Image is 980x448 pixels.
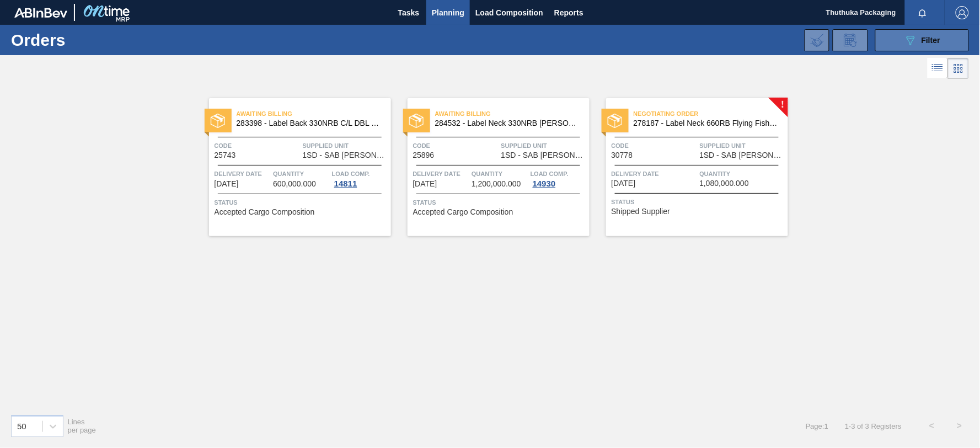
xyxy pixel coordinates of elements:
span: Awaiting Billing [435,108,590,119]
span: Filter [922,36,940,45]
h1: Orders [11,34,174,46]
img: status [211,114,225,128]
span: 1,200,000.000 [472,180,521,188]
img: status [608,114,622,128]
span: Status [215,197,388,208]
a: Load Comp.14930 [531,168,587,188]
div: List Vision [928,58,948,79]
a: !statusNegotiating Order278187 - Label Neck 660RB Flying Fish Lemon 2020Code30778Supplied Unit1SD... [590,98,788,236]
span: 25743 [215,151,236,159]
span: 1,080,000.000 [700,179,749,188]
span: Load Comp. [531,168,569,179]
span: Code [612,140,697,151]
button: Notifications [905,5,940,20]
span: 25896 [413,151,435,159]
span: 283398 - Label Back 330NRB C/L DBL 4X6 Booster 2 [237,119,382,127]
span: 30778 [612,151,633,159]
span: Accepted Cargo Composition [215,208,315,216]
span: Awaiting Billing [237,108,391,119]
span: 01/18/2025 [215,180,239,188]
a: Load Comp.14811 [332,168,388,188]
span: 1 - 3 of 3 Registers [845,422,902,430]
span: 284532 - Label Neck 330NRB Castle DM 4X6 23 [435,119,581,127]
span: Delivery Date [215,168,271,179]
img: status [409,114,424,128]
span: Status [413,197,587,208]
span: Page : 1 [806,422,828,430]
span: 01/25/2025 [413,180,437,188]
span: 1SD - SAB Rosslyn Brewery [700,151,785,159]
button: < [918,412,946,440]
span: Load Comp. [332,168,370,179]
span: Code [215,140,300,151]
div: 14930 [531,179,558,188]
span: Supplied Unit [700,140,785,151]
button: > [946,412,973,440]
img: TNhmsLtSVTkK8tSr43FrP2fwEKptu5GPRR3wAAAABJRU5ErkJggg== [14,8,67,18]
div: Card Vision [948,58,969,79]
button: Filter [875,29,969,51]
a: statusAwaiting Billing284532 - Label Neck 330NRB [PERSON_NAME] 4X6 23Code25896Supplied Unit1SD - ... [391,98,590,236]
span: 1SD - SAB Rosslyn Brewery [501,151,587,159]
span: Quantity [472,168,528,179]
span: Delivery Date [612,168,697,179]
span: Supplied Unit [303,140,388,151]
div: 50 [17,422,26,431]
span: Shipped Supplier [612,207,671,216]
div: 14811 [332,179,360,188]
span: Negotiating Order [634,108,788,119]
span: Load Composition [475,6,543,19]
span: Delivery Date [413,168,469,179]
span: Lines per page [68,418,97,434]
span: Code [413,140,499,151]
span: 278187 - Label Neck 660RB Flying Fish Lemon 2020 [634,119,779,127]
span: 08/15/2025 [612,179,636,188]
span: Supplied Unit [501,140,587,151]
a: statusAwaiting Billing283398 - Label Back 330NRB C/L DBL 4X6 Booster 2Code25743Supplied Unit1SD -... [192,98,391,236]
span: Accepted Cargo Composition [413,208,513,216]
span: 1SD - SAB Rosslyn Brewery [303,151,388,159]
span: Reports [554,6,583,19]
span: Quantity [700,168,785,179]
span: Status [612,196,785,207]
div: Order Review Request [833,29,868,51]
span: Tasks [397,6,421,19]
span: Planning [432,6,464,19]
img: Logout [956,6,969,19]
span: 600,000.000 [273,180,316,188]
span: Quantity [273,168,329,179]
div: Import Order Negotiation [805,29,829,51]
